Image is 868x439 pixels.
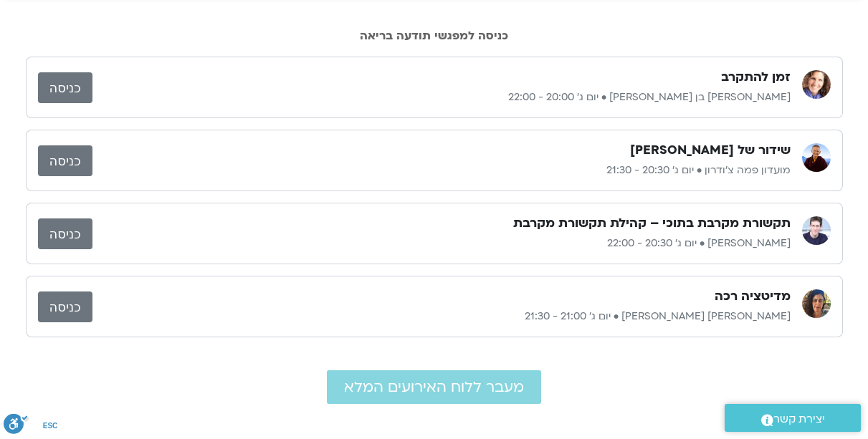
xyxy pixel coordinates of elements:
[38,218,92,249] a: כניסה
[802,70,831,99] img: שאנייה כהן בן חיים
[630,142,791,159] h3: שידור של [PERSON_NAME]
[92,89,791,106] p: [PERSON_NAME] בן [PERSON_NAME] • יום ג׳ 20:00 - 22:00
[38,72,92,103] a: כניסה
[721,69,791,86] h3: זמן להתקרב
[327,370,541,404] a: מעבר ללוח האירועים המלא
[26,29,843,42] h2: כניסה למפגשי תודעה בריאה
[513,215,791,232] h3: תקשורת מקרבת בתוכי – קהילת תקשורת מקרבת
[38,291,92,322] a: כניסה
[38,145,92,176] a: כניסה
[802,216,831,245] img: ערן טייכר
[92,308,791,325] p: [PERSON_NAME] [PERSON_NAME] • יום ג׳ 21:00 - 21:30
[725,404,861,432] a: יצירת קשר
[92,162,791,179] p: מועדון פמה צ'ודרון • יום ג׳ 20:30 - 21:30
[344,379,524,395] span: מעבר ללוח האירועים המלא
[92,235,791,252] p: [PERSON_NAME] • יום ג׳ 20:30 - 22:00
[715,288,791,305] h3: מדיטציה רכה
[802,289,831,318] img: סיון גל גוטמן
[802,143,831,172] img: מועדון פמה צ'ודרון
[773,410,825,429] span: יצירת קשר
